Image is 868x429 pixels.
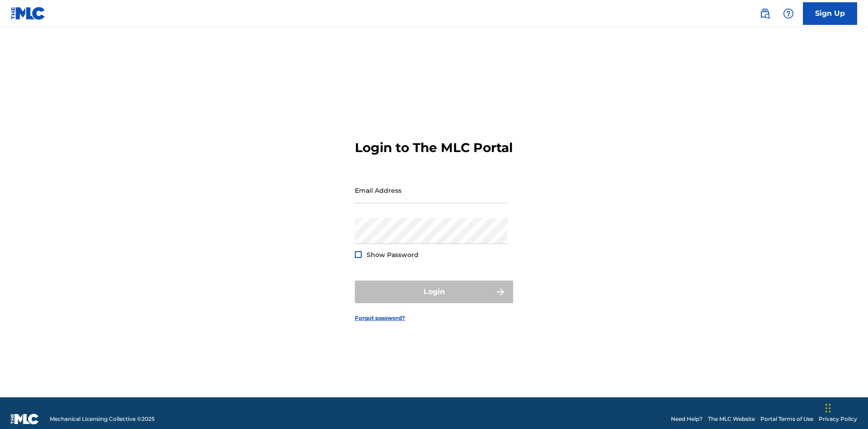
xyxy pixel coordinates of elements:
[826,395,831,422] div: Drag
[11,414,39,424] img: logo
[355,314,405,322] a: Forgot password?
[759,8,770,19] img: search
[803,2,857,25] a: Sign Up
[708,415,755,423] a: The MLC Website
[756,5,774,23] a: Public Search
[819,415,857,423] a: Privacy Policy
[671,415,703,423] a: Need Help?
[760,415,813,423] a: Portal Terms of Use
[355,140,513,156] h3: Login to The MLC Portal
[50,415,155,423] span: Mechanical Licensing Collective © 2025
[783,8,794,19] img: help
[11,7,46,20] img: MLC Logo
[823,386,868,429] iframe: Chat Widget
[367,251,419,259] span: Show Password
[779,5,797,23] div: Help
